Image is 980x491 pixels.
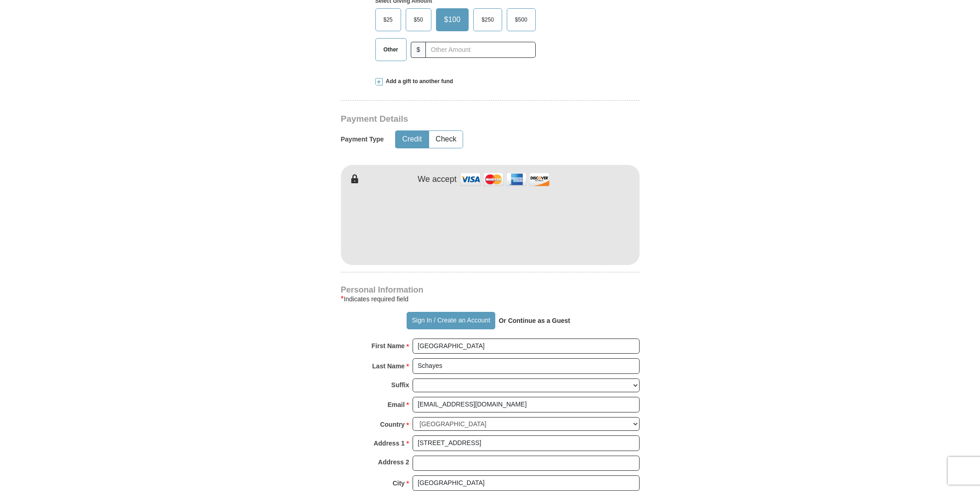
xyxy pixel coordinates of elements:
span: $50 [409,13,428,27]
strong: Last Name [372,360,405,372]
span: $250 [477,13,498,27]
span: $100 [440,13,465,27]
h4: Personal Information [341,286,640,293]
h3: Payment Details [341,114,575,124]
button: Sign In / Create an Account [407,312,495,329]
button: Check [429,131,463,148]
strong: Address 1 [374,437,405,450]
span: $25 [379,13,397,27]
strong: City [392,477,404,490]
button: Credit [396,131,428,148]
strong: Country [380,418,405,431]
span: Add a gift to another fund [383,78,453,85]
img: credit cards accepted [459,169,551,189]
strong: First Name [372,339,405,352]
strong: Or Continue as a Guest [498,317,570,324]
span: $500 [510,13,532,27]
strong: Suffix [391,378,409,391]
strong: Email [388,398,405,411]
strong: Address 2 [378,456,409,468]
span: Other [379,43,403,56]
h4: We accept [418,175,457,185]
input: Other Amount [425,42,535,58]
h5: Payment Type [341,135,384,143]
span: $ [411,42,426,58]
div: Indicates required field [341,293,640,305]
